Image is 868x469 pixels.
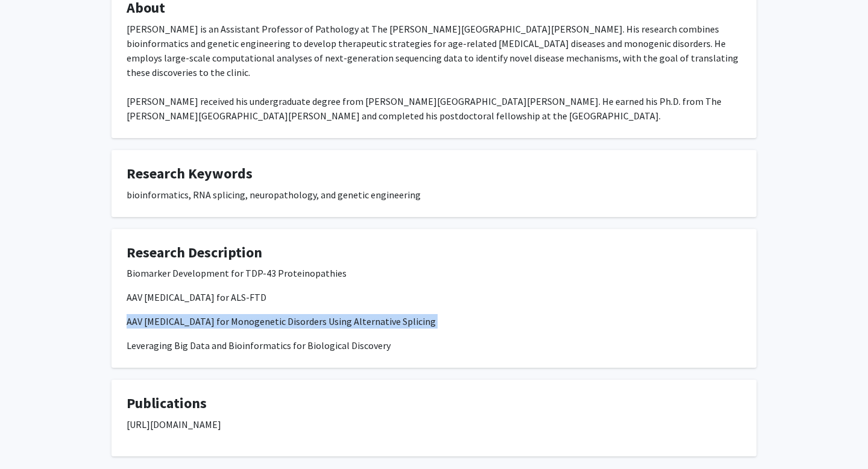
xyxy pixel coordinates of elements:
[127,266,741,353] div: Leveraging Big Data and Bioinformatics for Biological Discovery
[9,415,51,460] iframe: Chat
[127,187,741,202] div: bioinformatics, RNA splicing, neuropathology, and genetic engineering
[127,165,741,183] h4: Research Keywords
[127,22,741,123] div: [PERSON_NAME] is an Assistant Professor of Pathology at The [PERSON_NAME][GEOGRAPHIC_DATA][PERSON...
[127,395,741,412] h4: Publications
[127,314,741,329] p: AAV [MEDICAL_DATA] for Monogenetic Disorders Using Alternative Splicing
[127,266,741,280] p: Biomarker Development for TDP-43 Proteinopathies
[127,244,741,262] h4: Research Description
[127,290,741,304] p: AAV [MEDICAL_DATA] for ALS-FTD
[127,417,741,432] p: [URL][DOMAIN_NAME]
